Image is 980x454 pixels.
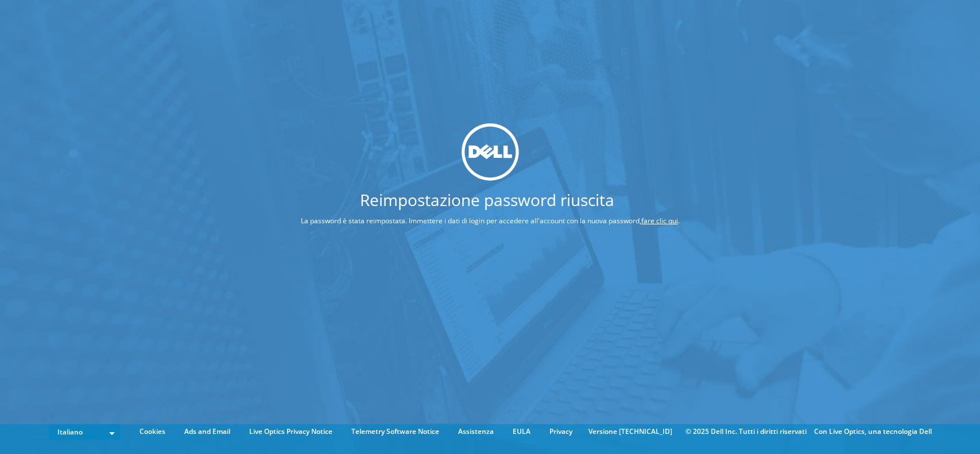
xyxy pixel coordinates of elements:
[343,425,448,438] a: Telemetry Software Notice
[541,425,581,438] a: Privacy
[680,425,812,438] li: © 2025 Dell Inc. Tutti i diritti riservati
[258,192,717,208] h1: Reimpostazione password riuscita
[131,425,174,438] a: Cookies
[241,425,341,438] a: Live Optics Privacy Notice
[504,425,539,438] a: EULA
[814,425,932,438] li: Con Live Optics, una tecnologia Dell
[583,425,678,438] li: Versione [TECHNICAL_ID]
[258,215,723,227] p: La password è stata reimpostata. Immettere i dati di login per accedere all'account con la nuova ...
[176,425,239,438] a: Ads and Email
[641,216,678,226] a: fare clic qui
[462,123,519,181] img: dell_svg_logo.svg
[450,425,502,438] a: Assistenza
